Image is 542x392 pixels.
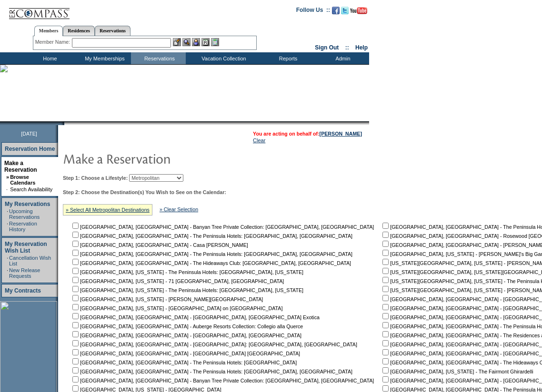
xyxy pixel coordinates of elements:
[160,206,198,212] a: » Clear Selection
[70,342,357,347] nobr: [GEOGRAPHIC_DATA], [GEOGRAPHIC_DATA] - [GEOGRAPHIC_DATA]: [GEOGRAPHIC_DATA], [GEOGRAPHIC_DATA]
[6,186,9,192] td: ·
[21,131,37,137] span: [DATE]
[7,255,8,266] td: ·
[186,52,260,64] td: Vacation Collection
[5,241,47,254] a: My Reservation Wish List
[5,146,55,152] a: Reservation Home
[355,44,368,51] a: Help
[63,149,253,168] img: pgTtlMakeReservation.gif
[253,137,265,143] a: Clear
[21,52,76,64] td: Home
[332,10,340,15] a: Become our fan on Facebook
[9,208,40,220] a: Upcoming Reservations
[201,38,210,46] img: Reservations
[315,44,339,51] a: Sign Out
[34,26,63,36] a: Members
[260,52,314,64] td: Reports
[70,333,301,338] nobr: [GEOGRAPHIC_DATA], [GEOGRAPHIC_DATA] - [GEOGRAPHIC_DATA], [GEOGRAPHIC_DATA]
[350,7,367,14] img: Subscribe to our YouTube Channel
[173,38,181,46] img: b_edit.gif
[341,10,349,15] a: Follow us on Twitter
[7,208,8,220] td: ·
[70,242,248,248] nobr: [GEOGRAPHIC_DATA], [GEOGRAPHIC_DATA] - Casa [PERSON_NAME]
[320,131,362,137] a: [PERSON_NAME]
[211,38,219,46] img: b_calculator.gif
[95,26,130,36] a: Reservations
[70,378,374,383] nobr: [GEOGRAPHIC_DATA], [GEOGRAPHIC_DATA] - Banyan Tree Private Collection: [GEOGRAPHIC_DATA], [GEOGRA...
[70,296,263,302] nobr: [GEOGRAPHIC_DATA], [US_STATE] - [PERSON_NAME][GEOGRAPHIC_DATA]
[63,26,95,36] a: Residences
[345,44,349,51] span: ::
[70,305,282,311] nobr: [GEOGRAPHIC_DATA], [US_STATE] - [GEOGRAPHIC_DATA] on [GEOGRAPHIC_DATA]
[5,201,50,207] a: My Reservations
[332,7,340,14] img: Become our fan on Facebook
[63,189,226,195] b: Step 2: Choose the Destination(s) You Wish to See on the Calendar:
[296,6,330,17] td: Follow Us ::
[70,314,320,320] nobr: [GEOGRAPHIC_DATA], [GEOGRAPHIC_DATA] - [GEOGRAPHIC_DATA], [GEOGRAPHIC_DATA] Exotica
[341,7,349,14] img: Follow us on Twitter
[182,38,191,46] img: View
[192,38,200,46] img: Impersonate
[70,360,297,365] nobr: [GEOGRAPHIC_DATA], [GEOGRAPHIC_DATA] - The Peninsula Hotels: [GEOGRAPHIC_DATA]
[314,52,369,64] td: Admin
[76,52,131,64] td: My Memberships
[70,260,351,266] nobr: [GEOGRAPHIC_DATA], [GEOGRAPHIC_DATA] - The Hideaways Club: [GEOGRAPHIC_DATA], [GEOGRAPHIC_DATA]
[6,174,9,180] b: »
[9,221,37,232] a: Reservation History
[381,369,533,374] nobr: [GEOGRAPHIC_DATA], [US_STATE] - The Fairmont Ghirardelli
[9,267,40,279] a: New Release Requests
[70,351,300,356] nobr: [GEOGRAPHIC_DATA], [GEOGRAPHIC_DATA] - [GEOGRAPHIC_DATA] [GEOGRAPHIC_DATA]
[350,10,367,15] a: Subscribe to our YouTube Channel
[70,233,352,239] nobr: [GEOGRAPHIC_DATA], [GEOGRAPHIC_DATA] - The Peninsula Hotels: [GEOGRAPHIC_DATA], [GEOGRAPHIC_DATA]
[70,323,303,329] nobr: [GEOGRAPHIC_DATA], [GEOGRAPHIC_DATA] - Auberge Resorts Collection: Collegio alla Querce
[61,121,64,125] img: promoShadowLeftCorner.gif
[10,186,52,192] a: Search Availability
[63,175,128,181] b: Step 1: Choose a Lifestyle:
[70,224,374,230] nobr: [GEOGRAPHIC_DATA], [GEOGRAPHIC_DATA] - Banyan Tree Private Collection: [GEOGRAPHIC_DATA], [GEOGRA...
[9,255,51,266] a: Cancellation Wish List
[7,267,8,279] td: ·
[131,52,186,64] td: Reservations
[70,269,303,275] nobr: [GEOGRAPHIC_DATA], [US_STATE] - The Peninsula Hotels: [GEOGRAPHIC_DATA], [US_STATE]
[253,131,362,137] span: You are acting on behalf of:
[66,207,150,213] a: » Select All Metropolitan Destinations
[4,160,37,173] a: Make a Reservation
[10,174,35,186] a: Browse Calendars
[70,287,303,293] nobr: [GEOGRAPHIC_DATA], [US_STATE] - The Peninsula Hotels: [GEOGRAPHIC_DATA], [US_STATE]
[7,221,8,232] td: ·
[70,278,284,284] nobr: [GEOGRAPHIC_DATA], [US_STATE] - 71 [GEOGRAPHIC_DATA], [GEOGRAPHIC_DATA]
[70,251,352,257] nobr: [GEOGRAPHIC_DATA], [GEOGRAPHIC_DATA] - The Peninsula Hotels: [GEOGRAPHIC_DATA], [GEOGRAPHIC_DATA]
[70,369,352,374] nobr: [GEOGRAPHIC_DATA], [GEOGRAPHIC_DATA] - The Peninsula Hotels: [GEOGRAPHIC_DATA], [GEOGRAPHIC_DATA]
[5,287,41,294] a: My Contracts
[64,121,65,125] img: blank.gif
[35,38,72,46] div: Member Name:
